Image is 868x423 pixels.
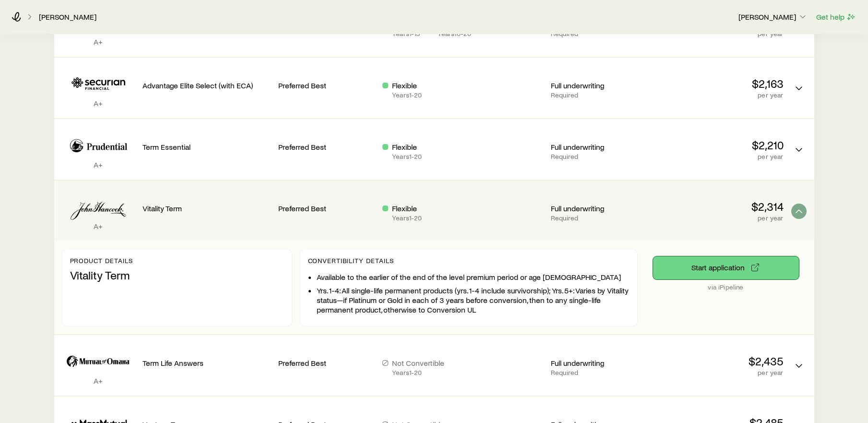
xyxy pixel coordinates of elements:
p: $2,314 [655,200,784,213]
p: Years 1 - 20 [392,91,422,99]
p: Flexible [392,204,422,213]
p: Required [551,91,647,99]
p: Preferred Best [278,81,375,90]
p: Required [551,214,647,222]
li: Available to the earlier of the end of the level premium period or age [DEMOGRAPHIC_DATA] [317,272,630,282]
p: $2,210 [655,138,784,152]
li: Yrs. 1-4: All single-life permanent products (yrs. 1-4 include survivorship); Yrs. 5+: Varies by ... [317,286,630,314]
p: Years 1 - 20 [392,153,422,160]
p: Preferred Best [278,358,375,368]
p: Term Essential [143,142,271,152]
button: [PERSON_NAME] [738,12,808,23]
p: A+ [62,98,135,108]
p: Vitality Term [143,204,271,213]
p: A+ [62,221,135,231]
button: Get help [816,12,856,23]
p: Full underwriting [551,142,647,152]
p: [PERSON_NAME] [738,12,808,22]
p: Preferred Best [278,204,375,213]
p: A+ [62,37,135,47]
p: Term Life Answers [143,358,271,368]
p: Vitality Term [70,268,284,282]
p: per year [655,369,784,376]
p: per year [655,214,784,222]
p: Preferred Best [278,142,375,152]
p: Required [551,369,647,376]
p: $2,435 [655,354,784,368]
p: Convertibility Details [308,257,630,265]
p: A+ [62,160,135,169]
p: Years 1 - 20 [392,369,444,376]
p: Flexible [392,81,422,90]
p: A+ [62,376,135,386]
p: per year [655,153,784,160]
p: Years 1 - 20 [392,214,422,222]
p: $2,163 [655,77,784,90]
p: Full underwriting [551,358,647,368]
button: via iPipeline [653,256,799,279]
p: Advantage Elite Select (with ECA) [143,81,271,90]
p: per year [655,91,784,99]
a: [PERSON_NAME] [38,12,97,22]
p: via iPipeline [653,283,799,291]
p: Full underwriting [551,81,647,90]
p: Flexible [392,142,422,152]
p: Product details [70,257,284,265]
p: Required [551,153,647,160]
p: Not Convertible [392,358,444,368]
p: Full underwriting [551,204,647,213]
